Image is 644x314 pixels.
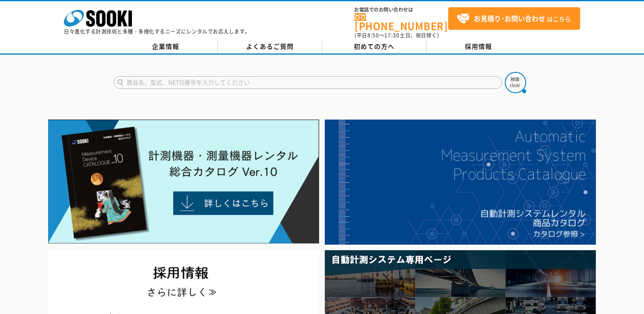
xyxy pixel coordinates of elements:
[322,40,426,53] a: 初めての方へ
[426,40,531,53] a: 採用情報
[114,40,218,53] a: 企業情報
[448,7,580,30] a: お見積り･お問い合わせはこちら
[384,31,400,39] span: 17:30
[367,31,379,39] span: 8:50
[355,7,448,12] span: お電話でのお問い合わせは
[325,120,596,245] img: 自動計測システムカタログ
[64,29,250,34] p: 日々進化する計測技術と多種・多様化するニーズにレンタルでお応えします。
[355,13,448,31] a: [PHONE_NUMBER]
[354,42,395,51] span: 初めての方へ
[48,120,319,244] img: Catalog Ver10
[114,76,502,89] input: 商品名、型式、NETIS番号を入力してください
[474,13,545,23] strong: お見積り･お問い合わせ
[505,72,526,93] img: btn_search.png
[218,40,322,53] a: よくあるご質問
[355,31,439,39] span: (平日 ～ 土日、祝日除く)
[457,12,571,25] span: はこちら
